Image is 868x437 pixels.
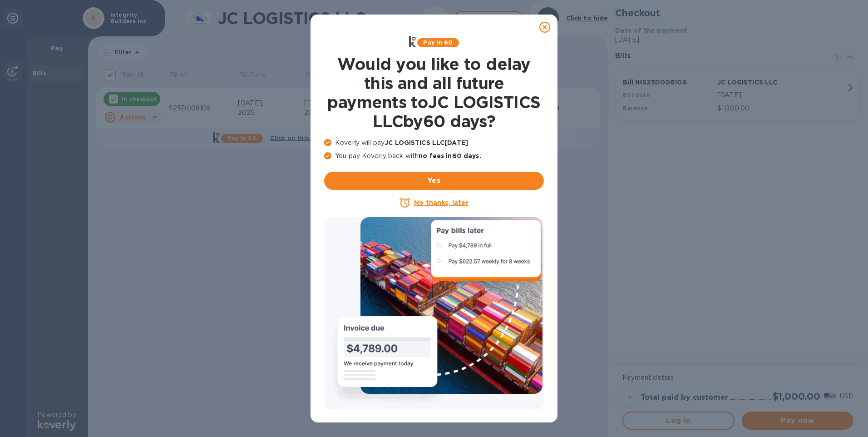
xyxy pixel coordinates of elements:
span: Yes [331,175,537,186]
h1: Would you like to delay this and all future payments to JC LOGISTICS LLC by 60 days ? [324,55,544,131]
b: Pay in 60 [423,39,453,46]
button: Yes [324,172,544,190]
p: Koverly will pay [324,138,544,148]
u: No thanks, later [414,199,468,206]
p: You pay Koverly back with [324,151,544,161]
b: no fees in 60 days . [419,152,481,159]
b: JC LOGISTICS LLC [DATE] [385,139,468,146]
